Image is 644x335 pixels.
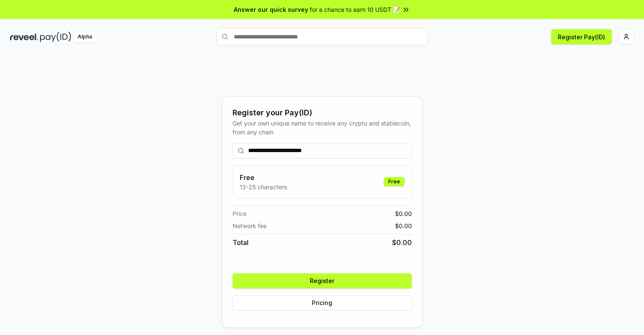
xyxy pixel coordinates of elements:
[233,295,412,310] button: Pricing
[233,119,412,136] div: Get your own unique name to receive any crypto and stablecoin, from any chain
[310,5,400,14] span: for a chance to earn 10 USDT 📝
[395,221,412,230] span: $ 0.00
[73,32,97,42] div: Alpha
[551,29,612,44] button: Register Pay(ID)
[240,172,287,182] h3: Free
[233,237,249,248] span: Total
[10,32,38,42] img: reveel_dark
[240,182,287,191] p: 13-25 characters
[233,221,267,230] span: Network fee
[233,209,246,218] span: Price
[234,5,308,14] span: Answer our quick survey
[233,273,412,289] button: Register
[233,107,412,119] div: Register your Pay(ID)
[384,177,405,186] div: Free
[392,237,412,248] span: $ 0.00
[395,209,412,218] span: $ 0.00
[40,32,71,42] img: pay_id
